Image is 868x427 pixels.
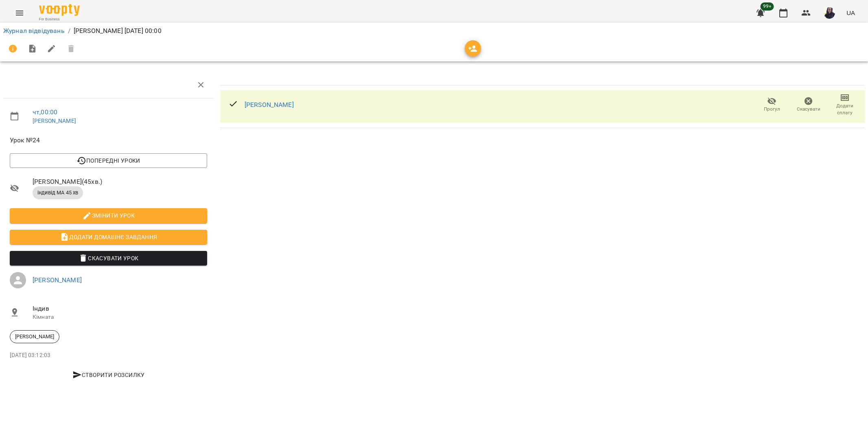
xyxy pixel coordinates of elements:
[39,17,80,22] span: For Business
[831,102,858,116] span: Додати сплату
[10,230,207,244] button: Додати домашнє завдання
[764,106,780,113] span: Прогул
[10,330,59,343] div: [PERSON_NAME]
[13,370,204,380] span: Створити розсилку
[3,26,865,36] nav: breadcrumb
[797,106,820,113] span: Скасувати
[68,26,70,36] li: /
[10,3,29,23] button: Menu
[10,333,59,340] span: [PERSON_NAME]
[843,5,858,20] button: UA
[10,153,207,168] button: Попередні уроки
[33,313,207,321] p: Кімната
[10,251,207,266] button: Скасувати Урок
[39,4,80,16] img: Voopty Logo
[790,94,827,116] button: Скасувати
[824,7,835,19] img: de66a22b4ea812430751315b74cfe34b.jpg
[74,26,162,36] p: [PERSON_NAME] [DATE] 00:00
[10,368,207,382] button: Створити розсилку
[33,276,82,284] a: [PERSON_NAME]
[33,118,76,124] a: [PERSON_NAME]
[754,94,790,116] button: Прогул
[16,156,201,166] span: Попередні уроки
[33,189,83,196] span: індивід МА 45 хв
[16,253,201,263] span: Скасувати Урок
[10,208,207,223] button: Змінити урок
[33,304,207,314] span: Індив
[846,9,855,17] span: UA
[10,351,207,359] p: [DATE] 03:12:03
[3,27,65,35] a: Журнал відвідувань
[10,135,207,145] span: Урок №24
[16,232,201,242] span: Додати домашнє завдання
[761,2,774,11] span: 99+
[245,101,294,109] a: [PERSON_NAME]
[826,94,863,116] button: Додати сплату
[16,211,201,220] span: Змінити урок
[33,177,207,187] span: [PERSON_NAME] ( 45 хв. )
[33,108,57,116] a: чт , 00:00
